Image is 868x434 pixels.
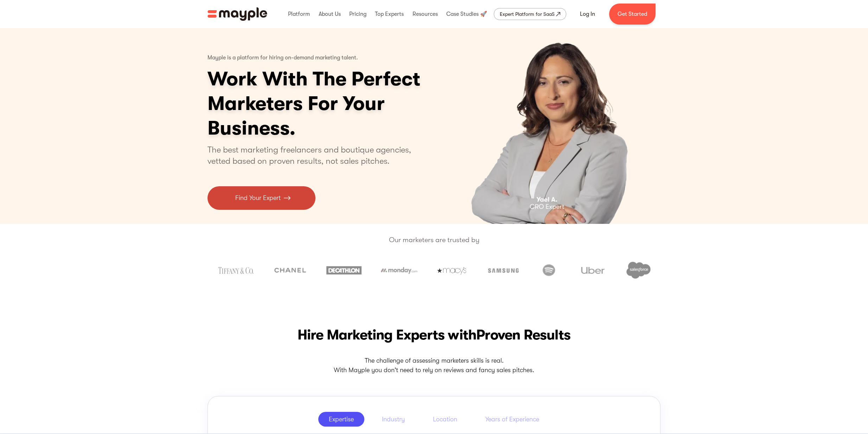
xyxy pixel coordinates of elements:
[411,3,440,25] div: Resources
[286,3,312,25] div: Platform
[500,10,555,18] div: Expert Platform for SaaS
[441,28,660,224] div: 3 of 4
[208,7,267,21] a: home
[208,7,267,21] img: Mayple logo
[382,415,405,423] div: Industry
[433,415,457,423] div: Location
[347,3,368,25] div: Pricing
[208,356,660,375] p: The challenge of assessing marketers skills is real. With Mayple you don't need to rely on review...
[329,415,354,423] div: Expertise
[208,67,475,141] h1: Work With The Perfect Marketers For Your Business.
[572,6,604,22] a: Log In
[485,415,539,423] div: Years of Experience
[441,28,660,224] div: carousel
[208,144,420,167] p: The best marketing freelancers and boutique agencies, vetted based on proven results, not sales p...
[373,3,406,25] div: Top Experts
[208,49,358,67] p: Mayple is a platform for hiring on-demand marketing talent.
[609,4,656,25] a: Get Started
[741,352,868,434] iframe: Chat Widget
[208,325,660,345] h2: Hire Marketing Experts with
[235,193,281,203] p: Find Your Expert
[317,3,343,25] div: About Us
[476,327,570,343] span: Proven Results
[208,186,315,210] a: Find Your Expert
[494,8,566,20] a: Expert Platform for SaaS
